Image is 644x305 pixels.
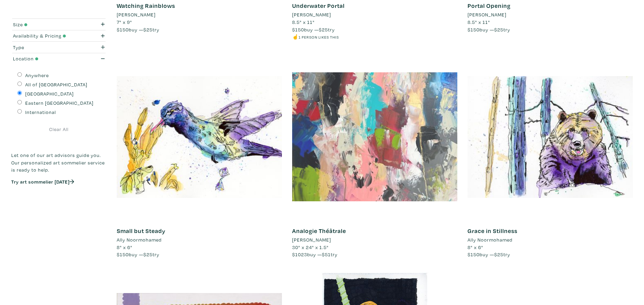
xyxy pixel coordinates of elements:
span: 8" x 6" [117,244,132,250]
a: Underwater Portal [292,2,345,10]
span: 8.5" x 11" [468,19,490,25]
span: buy — try [292,251,338,258]
li: Ally Noormohamed [117,236,162,244]
label: All of [GEOGRAPHIC_DATA] [25,81,87,88]
a: Grace in Stillness [468,227,517,235]
small: 1 person likes this [299,34,339,40]
a: Ally Noormohamed [468,236,633,244]
li: [PERSON_NAME] [117,11,156,18]
div: Location [13,55,80,62]
li: [PERSON_NAME] [292,236,331,244]
a: Analogie Théâtrale [292,227,346,235]
li: Ally Noormohamed [468,236,513,244]
div: Availability & Pricing [13,32,80,40]
a: Watching Rainblows [117,2,175,10]
div: Type [13,44,80,51]
a: Clear All [11,126,106,133]
span: $150 [468,251,480,258]
div: Size [13,21,80,28]
span: $1023 [292,251,307,258]
span: buy — try [292,26,335,33]
button: Type [11,42,106,53]
label: Eastern [GEOGRAPHIC_DATA] [25,99,94,107]
span: $150 [117,26,129,33]
button: Size [11,19,106,30]
label: International [25,108,56,116]
label: Anywhere [25,72,49,79]
li: [PERSON_NAME] [292,11,331,18]
span: buy — try [117,251,159,258]
span: $150 [468,26,480,33]
span: $150 [292,26,304,33]
a: Try art sommelier [DATE] [11,178,74,185]
a: Portal Opening [468,2,511,10]
span: 8.5" x 11" [292,19,315,25]
li: [PERSON_NAME] [468,11,506,18]
li: ☝️ [292,33,457,41]
span: 8" x 6" [468,244,483,250]
a: [PERSON_NAME] [468,11,633,18]
span: $25 [143,251,153,258]
a: Ally Noormohamed [117,236,282,244]
span: $51 [322,251,331,258]
span: buy — try [117,26,159,33]
span: $25 [494,251,503,258]
span: 30" x 24" x 1.5" [292,244,329,250]
span: buy — try [468,251,510,258]
a: [PERSON_NAME] [292,236,457,244]
span: $150 [117,251,129,258]
span: $25 [143,26,153,33]
a: Small but Steady [117,227,166,235]
iframe: Customer reviews powered by Trustpilot [11,192,106,206]
span: $25 [319,26,328,33]
p: Let one of our art advisors guide you. Our personalized art sommelier service is ready to help. [11,151,106,174]
span: 7" x 9" [117,19,132,25]
a: [PERSON_NAME] [292,11,457,18]
a: [PERSON_NAME] [117,11,282,18]
span: $25 [494,26,503,33]
label: [GEOGRAPHIC_DATA] [25,90,74,98]
button: Availability & Pricing [11,30,106,42]
span: buy — try [468,26,510,33]
button: Location [11,53,106,64]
